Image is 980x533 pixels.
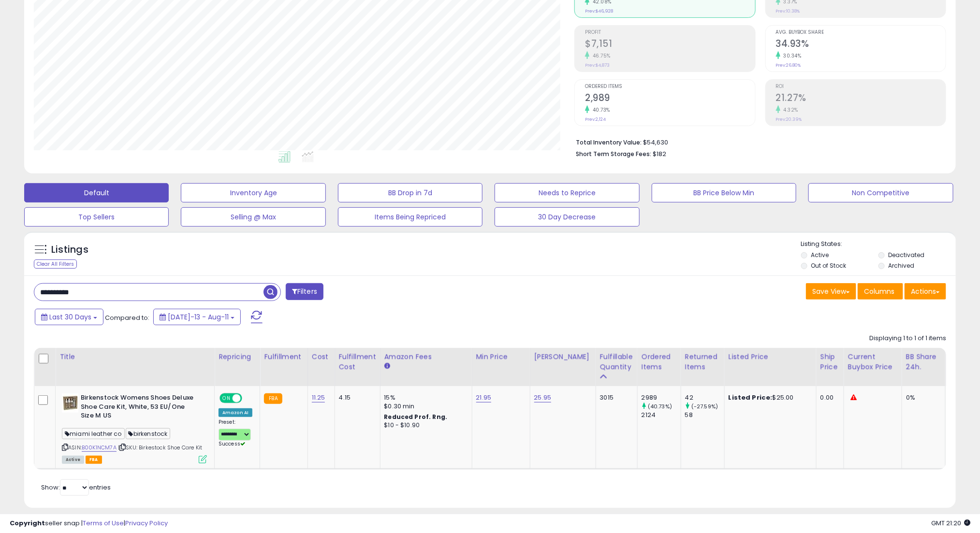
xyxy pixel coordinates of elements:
[585,92,755,105] h2: 2,989
[906,393,938,402] div: 0%
[729,393,773,402] b: Listed Price:
[126,428,171,439] span: birkenstock
[24,183,169,202] button: Default
[495,183,639,202] button: Needs to Reprice
[59,352,210,362] div: Title
[476,352,526,362] div: Min Price
[685,411,724,419] div: 58
[286,283,323,300] button: Filters
[476,393,492,403] a: 21.95
[219,352,256,362] div: Repricing
[312,352,331,362] div: Cost
[906,352,941,372] div: BB Share 24h.
[384,362,390,371] small: Amazon Fees.
[338,207,483,227] button: Items Being Repriced
[83,519,124,528] a: Terms of Use
[241,394,256,403] span: OFF
[338,183,483,202] button: BB Drop in 7d
[585,62,610,68] small: Prev: $4,873
[776,116,802,122] small: Prev: 20.39%
[691,403,718,410] small: (-27.59%)
[685,393,724,402] div: 42
[24,207,169,227] button: Top Sellers
[585,116,606,122] small: Prev: 2,124
[125,519,168,528] a: Privacy Policy
[81,393,198,423] b: Birkenstock Womens Shoes Deluxe Shoe Care Kit, White, 53 EU/One Size M US
[600,393,630,402] div: 3015
[384,413,448,421] b: Reduced Prof. Rng.
[264,393,282,404] small: FBA
[585,30,755,35] span: Profit
[780,52,802,59] small: 30.34%
[776,62,801,68] small: Prev: 26.80%
[888,261,914,270] label: Archived
[652,183,796,202] button: BB Price Below Min
[685,352,720,372] div: Returned Items
[82,444,117,452] a: B00K1NCM7A
[931,519,970,528] span: 2025-09-11 21:20 GMT
[384,402,465,411] div: $0.30 min
[168,312,229,322] span: [DATE]-13 - Aug-11
[219,419,252,447] div: Preset:
[806,283,856,300] button: Save View
[653,149,666,158] span: $182
[801,240,956,249] p: Listing States:
[181,183,325,202] button: Inventory Age
[776,92,946,105] h2: 21.27%
[49,312,91,322] span: Last 30 Days
[820,393,836,402] div: 0.00
[780,106,799,114] small: 4.32%
[858,283,903,300] button: Columns
[62,428,125,439] span: miami leather co
[153,309,241,325] button: [DATE]-13 - Aug-11
[864,287,894,296] span: Columns
[776,30,946,35] span: Avg. Buybox Share
[534,393,552,403] a: 25.95
[589,106,610,114] small: 40.73%
[181,207,325,227] button: Selling @ Max
[384,352,468,362] div: Amazon Fees
[776,8,800,14] small: Prev: 10.38%
[576,138,642,146] b: Total Inventory Value:
[642,411,681,419] div: 2124
[585,8,613,14] small: Prev: $46,928
[105,313,149,322] span: Compared to:
[576,150,651,158] b: Short Term Storage Fees:
[585,84,755,89] span: Ordered Items
[820,352,840,372] div: Ship Price
[648,403,672,410] small: (40.73%)
[729,393,809,402] div: $25.00
[62,393,78,413] img: 41GCunaXisL._SL40_.jpg
[10,519,45,528] strong: Copyright
[312,393,325,403] a: 11.25
[219,408,252,417] div: Amazon AI
[589,52,611,59] small: 46.75%
[811,261,846,270] label: Out of Stock
[585,38,755,51] h2: $7,151
[384,393,465,402] div: 15%
[339,393,373,402] div: 4.15
[264,352,303,362] div: Fulfillment
[34,259,77,269] div: Clear All Filters
[534,352,592,362] div: [PERSON_NAME]
[729,352,812,362] div: Listed Price
[808,183,953,202] button: Non Competitive
[811,251,829,259] label: Active
[86,456,102,464] span: FBA
[118,444,202,451] span: | SKU: Birkestock Shoe Care Kit
[51,243,88,257] h5: Listings
[888,251,924,259] label: Deactivated
[869,334,946,343] div: Displaying 1 to 1 of 1 items
[10,519,168,528] div: seller snap | |
[62,393,207,462] div: ASIN:
[219,440,245,447] span: Success
[642,352,677,372] div: Ordered Items
[576,136,939,147] li: $54,630
[776,84,946,89] span: ROI
[905,283,946,300] button: Actions
[848,352,898,372] div: Current Buybox Price
[384,421,465,430] div: $10 - $10.90
[41,483,111,492] span: Show: entries
[642,393,681,402] div: 2989
[495,207,639,227] button: 30 Day Decrease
